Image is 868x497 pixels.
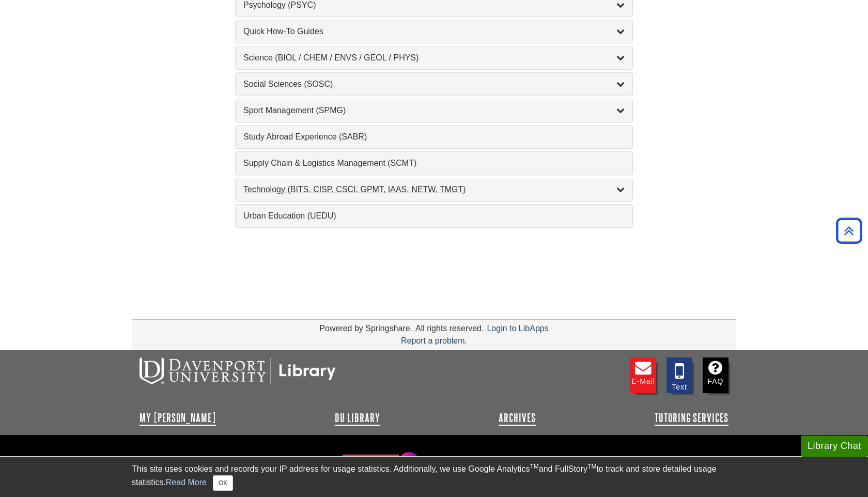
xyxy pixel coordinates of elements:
[139,452,244,470] a: Library Guides: Site Index
[487,324,548,333] a: Login to LibApps
[655,412,729,424] a: Tutoring Services
[414,324,486,333] div: All rights reserved.
[630,358,656,393] a: E-mail
[335,412,380,424] a: DU Library
[243,210,625,222] a: Urban Education (UEDU)
[401,336,467,345] a: Report a problem.
[132,463,736,491] div: This site uses cookies and records your IP address for usage statistics. Additionally, we use Goo...
[667,358,692,393] a: Text
[243,104,625,117] a: Sport Management (SPMG)
[801,436,868,457] button: Library Chat
[139,358,336,384] img: DU Libraries
[243,78,625,90] a: Social Sciences (SOSC)
[587,463,596,470] sup: TM
[243,157,625,169] a: Supply Chain & Logistics Management (SCMT)
[243,52,625,64] a: Science (BIOL / CHEM / ENVS / GEOL / PHYS)
[243,25,625,38] a: Quick How-To Guides
[499,412,536,424] a: Archives
[243,131,625,143] a: Study Abroad Experience (SABR)
[336,448,422,477] img: Follow Us! Instagram
[243,183,625,196] a: Technology (BITS, CISP, CSCI, GPMT, IAAS, NETW, TMGT)
[318,324,414,333] div: Powered by Springshare.
[246,452,330,470] a: Contact DU Library
[166,478,207,487] a: Read More
[213,475,233,491] button: Close
[139,412,216,424] a: My [PERSON_NAME]
[832,224,865,238] a: Back to Top
[703,358,729,393] a: FAQ
[530,463,538,470] sup: TM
